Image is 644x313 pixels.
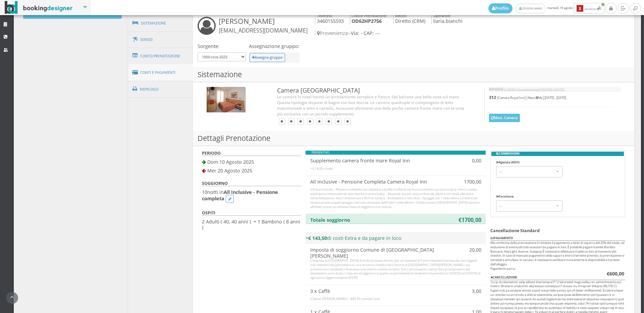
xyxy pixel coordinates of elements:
[488,3,605,14] span: martedì, 19 agosto
[277,87,471,94] h3: Camera [GEOGRAPHIC_DATA]
[202,219,301,230] h4: 2 Adulti ( 40, 40 anni ) + 1 Bambino ( 8 anni )
[539,96,540,100] b: +
[361,30,380,36] span: - CAP: ---
[352,18,382,24] b: OD62HP2756
[310,297,481,301] div: (Cliente: [PERSON_NAME] ) - BAR RY, tramite Card
[202,180,228,186] b: SOGGIORNO
[352,13,387,18] small: Codice Prenotazione:
[277,94,471,116] div: Le camere in hotel hanno un arredamento semplice e fresco. Dal balcone una bella vista sul mare. ...
[310,158,436,163] h4: Supplemento camera fronte mare Royal Inn
[395,13,407,18] small: Mezzo:
[445,179,481,185] h4: 1700,00
[128,64,193,81] a: Conti e Pagamenti
[310,167,481,171] div: + € 14,00 a notte
[504,88,540,92] small: (* OVER * (overbooking))
[490,275,517,279] b: CANCELLAZIONE
[490,228,540,233] b: Cancellazione Standard
[459,216,462,224] b: €
[496,200,562,211] button: --
[462,216,481,224] b: 1700,00
[219,17,308,34] h3: [PERSON_NAME]
[351,30,359,36] span: Via:
[488,3,513,13] a: Profilo
[393,12,425,24] h4: Diretto (CRM)
[202,210,215,216] b: OSPITI
[128,47,193,65] a: Conto Prenotazione
[310,247,436,259] div: Imposta di soggiorno Comune di [GEOGRAPHIC_DATA][PERSON_NAME]
[315,30,594,36] h4: -
[496,166,562,177] button: --
[202,189,301,203] h4: notti in
[202,150,221,156] b: PERIODO
[219,27,308,34] small: [EMAIL_ADDRESS][DOMAIN_NAME]
[431,12,463,24] h4: ilaria.bianchi
[193,131,634,146] h3: Dettagli Prenotazione
[310,288,436,294] div: 3 x Caffè
[250,53,285,62] button: Assegna gruppo
[496,195,514,199] label: Fornitore:
[310,217,350,223] b: Totale soggiorno
[445,158,481,163] h4: 0,00
[202,189,207,195] span: 10
[489,95,496,100] b: 312
[499,169,555,175] span: --
[317,30,349,36] span: Provenienza:
[445,288,481,294] h4: 3,00
[607,270,624,277] b: €
[5,1,73,14] img: BookingDesigner.com
[489,95,621,100] h5: | |
[128,81,193,98] a: Riepilogo
[128,31,193,48] a: Servizi
[536,96,542,100] b: M L
[308,235,327,241] b: € 143,50
[489,87,503,92] b: RYOV2
[207,87,245,113] img: 6d87e11da6e211eda11202402c1e1864.jpg
[577,5,583,12] b: 3
[193,67,634,82] h3: Sistemazione
[489,114,520,122] button: Mod. Camera
[249,43,300,49] h4: Assegnazione gruppo:
[433,13,451,18] small: Operatore:
[499,203,555,209] span: --
[489,87,621,92] h5: |
[491,152,624,156] b: COMMISSIONI
[207,159,254,165] span: Dom 10 Agosto 2025
[317,13,333,18] small: Telefono:
[306,151,486,155] div: PREVENTIVO
[497,96,525,100] small: (Camera Royal Inn)
[490,236,513,240] b: PAGAMENTO
[310,188,481,209] div: Il Prezzo include: - Pensione completa con colazione a buffet, buffet di verdure e contorni a pra...
[306,235,486,241] h4: + di costi Extra e da pagare in loco
[315,12,344,24] h4: 3460155593
[496,160,520,165] label: Agenzia (ADV):
[310,179,436,185] h4: All Inclusive - Pensione Completa Camera Royal Inn
[198,43,246,49] h4: Sorgente:
[542,88,564,92] small: [DATE] - [DATE]
[207,167,252,174] span: Mer 20 Agosto 2025
[310,259,481,280] div: L'Imposta di [GEOGRAPHIC_DATA] è il tributo locale dovuto, per un massimo di 5 pernottamenti cons...
[544,96,566,100] small: [DATE] - [DATE]
[609,270,624,277] span: 600,00
[516,4,546,13] a: [PERSON_NAME]
[128,14,193,32] a: Sistemazione
[574,3,605,14] button: 3Notifiche
[445,247,481,253] h4: 20,00
[202,189,278,202] b: All Inclusive - Pensione completa
[527,96,542,100] small: Allest.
